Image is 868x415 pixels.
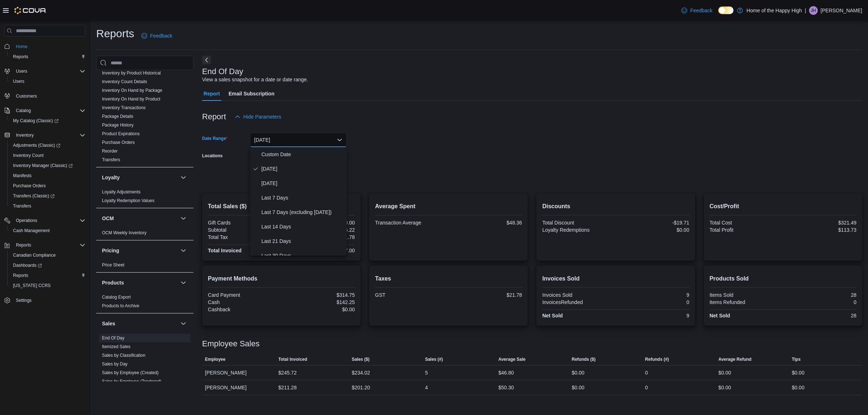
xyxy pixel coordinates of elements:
span: Manifests [10,171,85,180]
div: Total Tax [208,234,280,240]
a: Package Details [102,114,133,119]
button: Transfers [7,201,88,211]
button: Manifests [7,171,88,181]
a: Dashboards [7,260,88,270]
h2: Discounts [542,202,689,211]
div: Inventory [96,60,193,167]
button: Sales [179,319,188,328]
div: Pricing [96,261,193,272]
a: Sales by Classification [102,353,145,358]
span: Refunds ($) [572,356,596,362]
a: Adjustments (Classic) [7,140,88,150]
button: Sales [102,320,178,327]
span: Sales by Day [102,361,128,367]
a: Cash Management [10,226,52,235]
span: Users [16,68,27,74]
span: Inventory Count [10,151,85,160]
div: Items Sold [710,292,782,298]
span: Transfers (Classic) [10,192,85,200]
button: Inventory [1,130,88,140]
div: InvoicesRefunded [542,299,614,305]
button: Home [1,41,88,51]
span: Reorder [102,148,118,154]
a: Loyalty Adjustments [102,189,141,194]
div: Items Refunded [710,299,782,305]
span: Washington CCRS [10,281,85,290]
div: $211.28 [278,383,297,392]
a: Product Expirations [102,131,140,136]
div: 9 [617,313,689,318]
span: Operations [16,218,37,223]
div: 0 [784,299,856,305]
h3: Pricing [102,247,119,254]
a: Sales by Employee (Tendered) [102,379,161,384]
a: Transfers [102,157,120,162]
span: Purchase Orders [102,140,135,145]
div: 5 [425,368,428,377]
h3: OCM [102,215,114,222]
a: Canadian Compliance [10,251,59,260]
span: Itemized Sales [102,344,131,350]
span: Average Refund [718,356,752,362]
div: Select listbox [250,147,347,256]
div: 4 [425,383,428,392]
div: $0.00 [572,368,584,377]
a: Catalog Export [102,295,131,300]
span: Refunds (#) [645,356,669,362]
button: Reports [1,240,88,250]
div: Loyalty Redemptions [542,227,614,233]
div: Card Payment [208,292,280,298]
a: Users [10,77,27,86]
span: OCM Weekly Inventory [102,230,146,236]
span: Inventory On Hand by Product [102,96,160,102]
span: Total Invoiced [278,356,307,362]
button: Catalog [13,106,34,115]
span: Catalog [16,108,31,114]
div: $113.73 [784,227,856,233]
a: Feedback [139,29,175,43]
a: Sales by Day [102,361,128,367]
span: Custom Date [261,150,344,159]
div: Cashback [208,307,280,312]
button: OCM [102,215,178,222]
a: Purchase Orders [10,181,49,190]
button: Reports [7,52,88,62]
button: [US_STATE] CCRS [7,281,88,291]
button: Purchase Orders [7,181,88,191]
span: Last 7 Days [261,193,344,202]
span: Transfers [10,202,85,210]
span: Inventory by Product Historical [102,70,161,76]
button: Catalog [1,106,88,116]
button: Reports [7,270,88,281]
span: Package History [102,122,133,128]
h2: Payment Methods [208,274,355,283]
button: Products [102,279,178,286]
button: Loyalty [102,174,178,181]
button: Products [179,278,188,287]
span: Operations [13,216,85,225]
span: Employee [205,356,226,362]
span: Loyalty Adjustments [102,189,141,195]
div: Cash [208,299,280,305]
a: Itemized Sales [102,344,131,349]
a: Inventory Manager (Classic) [7,161,88,171]
button: Operations [13,216,40,225]
a: Customers [13,92,40,100]
span: Purchase Orders [13,183,46,189]
h3: Report [202,112,226,121]
a: Inventory Manager (Classic) [10,161,76,170]
span: Reports [16,242,31,248]
h2: Total Sales ($) [208,202,355,211]
button: Inventory [13,131,37,140]
a: End Of Day [102,335,124,341]
span: Email Subscription [229,86,275,101]
span: Transfers [102,157,120,163]
span: Canadian Compliance [13,252,56,258]
span: Sales (#) [425,356,443,362]
span: Inventory Transactions [102,105,146,111]
div: Transaction Average [375,220,447,226]
div: $0.00 [718,383,731,392]
div: Invoices Sold [542,292,614,298]
a: Reports [10,52,31,61]
div: $234.02 [352,368,370,377]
